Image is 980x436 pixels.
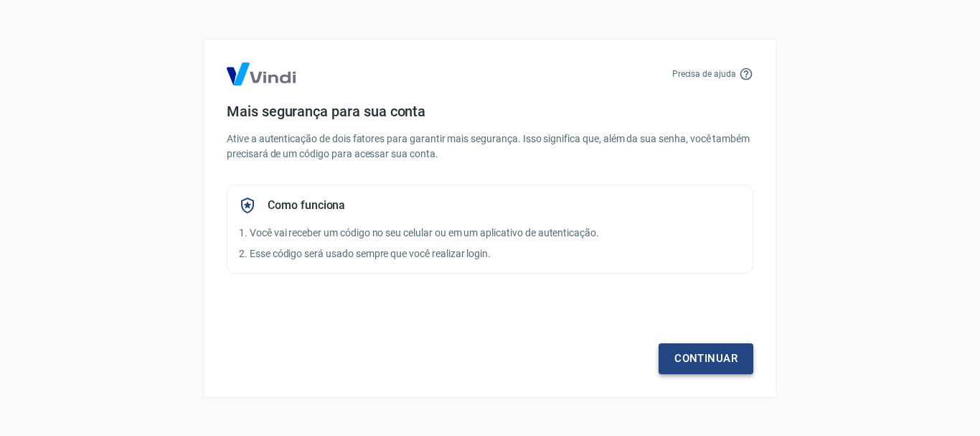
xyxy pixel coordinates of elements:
img: Logo Vind [227,62,296,85]
a: Continuar [659,343,753,374]
p: Precisa de ajuda [672,68,736,80]
h5: Como funciona [268,198,345,213]
p: 1. Você vai receber um código no seu celular ou em um aplicativo de autenticação. [239,226,741,241]
h4: Mais segurança para sua conta [227,103,753,120]
p: Ative a autenticação de dois fatores para garantir mais segurança. Isso significa que, além da su... [227,131,753,162]
p: 2. Esse código será usado sempre que você realizar login. [239,246,741,261]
